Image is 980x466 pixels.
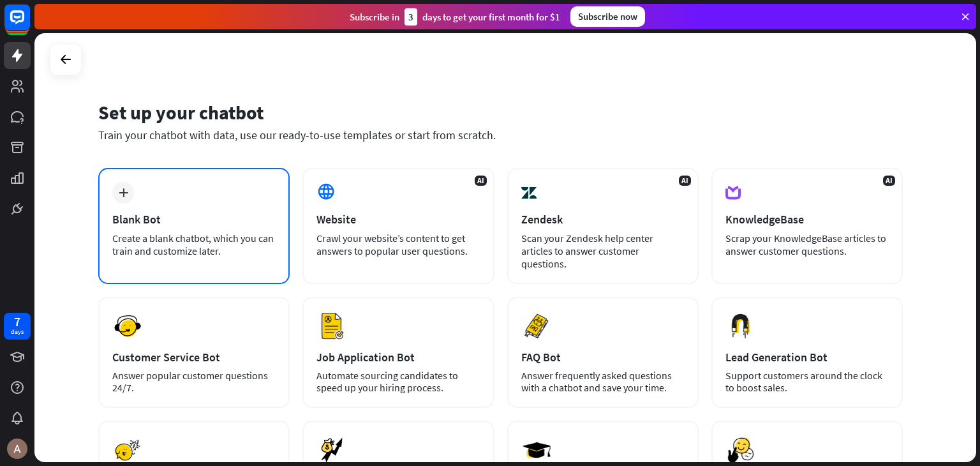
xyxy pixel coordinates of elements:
div: days [11,327,24,336]
div: Automate sourcing candidates to speed up your hiring process. [316,370,480,394]
div: Blank Bot [112,212,276,227]
a: 7 days [4,313,31,340]
div: Subscribe in days to get your first month for $1 [350,8,560,26]
div: Train your chatbot with data, use our ready-to-use templates or start from scratch. [98,128,903,142]
div: Answer popular customer questions 24/7. [112,370,276,394]
button: Open LiveChat chat widget [10,5,48,43]
i: plus [119,188,128,197]
span: AI [883,176,895,186]
div: Create a blank chatbot, which you can train and customize later. [112,232,276,257]
div: Scan your Zendesk help center articles to answer customer questions. [521,232,685,270]
div: FAQ Bot [521,350,685,365]
div: Website [316,212,480,227]
span: AI [679,176,691,186]
div: Lead Generation Bot [725,350,889,365]
div: Customer Service Bot [112,350,276,365]
div: Crawl your website’s content to get answers to popular user questions. [316,232,480,257]
div: 3 [405,8,417,26]
div: KnowledgeBase [725,212,889,227]
div: Zendesk [521,212,685,227]
div: Set up your chatbot [98,100,903,124]
div: Subscribe now [570,6,645,27]
div: Job Application Bot [316,350,480,365]
div: Support customers around the clock to boost sales. [725,370,889,394]
div: Scrap your KnowledgeBase articles to answer customer questions. [725,232,889,257]
span: AI [475,176,487,186]
div: Answer frequently asked questions with a chatbot and save your time. [521,370,685,394]
div: 7 [14,316,20,327]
